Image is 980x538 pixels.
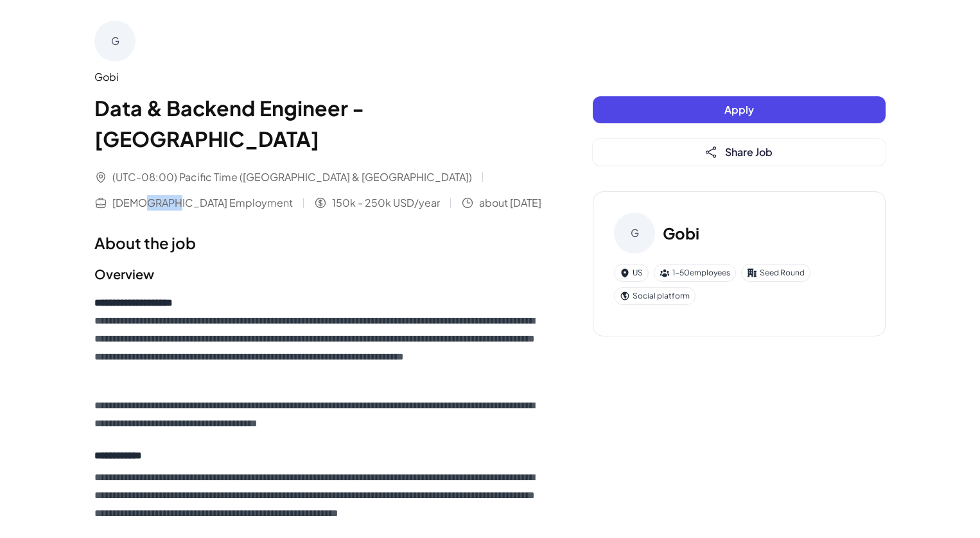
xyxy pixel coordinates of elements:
span: about [DATE] [479,195,541,211]
div: G [94,21,136,62]
button: Apply [593,96,886,123]
span: Apply [724,103,754,116]
span: (UTC-08:00) Pacific Time ([GEOGRAPHIC_DATA] & [GEOGRAPHIC_DATA]) [112,169,472,185]
div: Gobi [94,69,541,85]
button: Share Job [593,139,886,166]
h2: Overview [94,265,541,284]
span: Share Job [725,145,773,159]
span: 150k - 250k USD/year [332,195,440,211]
div: US [614,264,649,282]
span: [DEMOGRAPHIC_DATA] Employment [112,195,293,211]
h1: Data & Backend Engineer - [GEOGRAPHIC_DATA] [94,92,541,154]
div: Social platform [614,287,696,305]
div: 1-50 employees [654,264,736,282]
div: G [614,213,655,254]
h3: Gobi [663,221,699,245]
div: Seed Round [741,264,810,282]
h1: About the job [94,231,541,254]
